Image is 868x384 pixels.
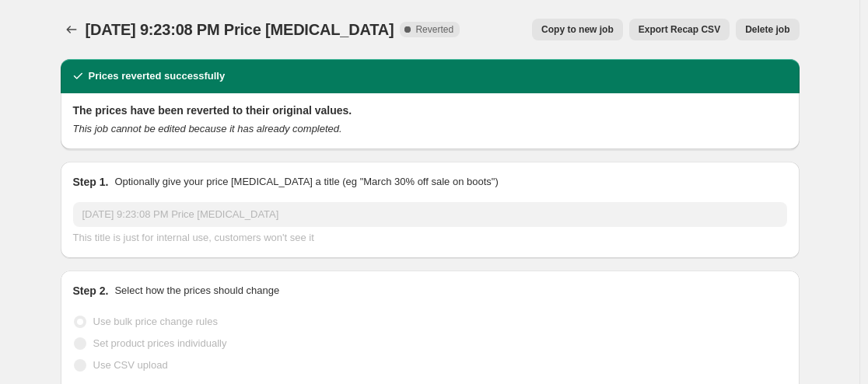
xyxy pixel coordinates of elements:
[541,23,614,36] span: Copy to new job
[745,23,789,36] span: Delete job
[73,174,109,190] h2: Step 1.
[415,23,453,36] span: Reverted
[114,283,279,298] p: Select how the prices should change
[73,103,787,118] h2: The prices have been reverted to their original values.
[114,174,498,190] p: Optionally give your price [MEDICAL_DATA] a title (eg "March 30% off sale on boots")
[73,202,787,227] input: 30% off holiday sale
[86,21,394,38] span: [DATE] 9:23:08 PM Price [MEDICAL_DATA]
[736,19,799,40] button: Delete job
[93,337,227,349] span: Set product prices individually
[61,19,82,40] button: Price change jobs
[532,19,623,40] button: Copy to new job
[93,359,168,371] span: Use CSV upload
[89,68,226,84] h2: Prices reverted successfully
[93,316,218,327] span: Use bulk price change rules
[629,19,730,40] button: Export Recap CSV
[73,123,342,134] i: This job cannot be edited because it has already completed.
[73,232,314,243] span: This title is just for internal use, customers won't see it
[73,283,109,298] h2: Step 2.
[639,23,720,36] span: Export Recap CSV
